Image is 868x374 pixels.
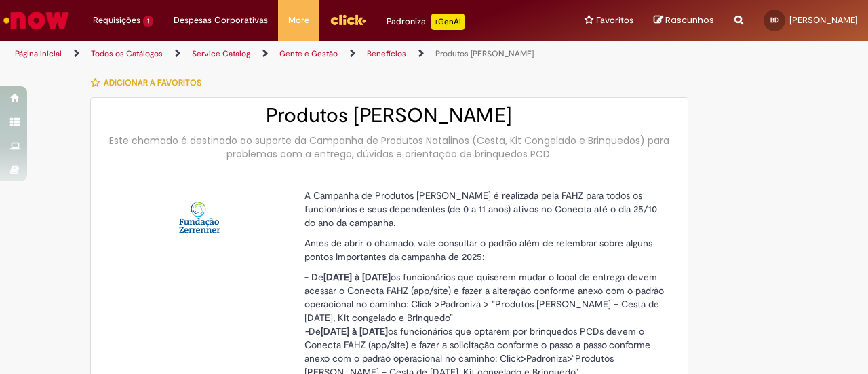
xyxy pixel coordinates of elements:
span: [PERSON_NAME] [789,14,858,26]
img: Produtos Natalinos - FAHZ [178,195,221,239]
span: Favoritos [596,14,633,27]
img: ServiceNow [1,7,71,34]
strong: [DATE] à [DATE] [321,325,388,337]
a: Todos os Catálogos [91,48,163,59]
a: Gente e Gestão [279,48,338,59]
span: Antes de abrir o chamado, vale consultar o padrão além de relembrar sobre alguns pontos important... [304,237,652,263]
span: Rascunhos [665,14,714,26]
span: More [288,14,309,27]
span: Adicionar a Favoritos [104,77,201,88]
a: Rascunhos [654,14,714,27]
a: Service Catalog [192,48,250,59]
span: A Campanha de Produtos [PERSON_NAME] é realizada pela FAHZ para todos os funcionários e seus depe... [304,189,657,229]
strong: [DATE] à [DATE] [323,271,391,283]
img: click_logo_yellow_360x200.png [330,10,366,30]
em: - [304,325,309,337]
span: - De os funcionários que quiserem mudar o local de entrega devem acessar o Conecta FAHZ (app/site... [304,271,664,324]
span: Requisições [93,14,140,27]
span: BD [770,16,779,24]
p: +GenAi [431,14,465,30]
button: Adicionar a Favoritos [90,69,209,97]
a: Página inicial [15,48,62,59]
a: Produtos [PERSON_NAME] [435,48,534,59]
div: Este chamado é destinado ao suporte da Campanha de Produtos Natalinos (Cesta, Kit Congelado e Bri... [104,134,674,161]
div: Padroniza [387,14,465,30]
ul: Trilhas de página [10,41,568,67]
span: Despesas Corporativas [174,14,268,27]
h2: Produtos [PERSON_NAME] [104,105,674,127]
span: 1 [143,16,153,27]
a: Benefícios [367,48,406,59]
